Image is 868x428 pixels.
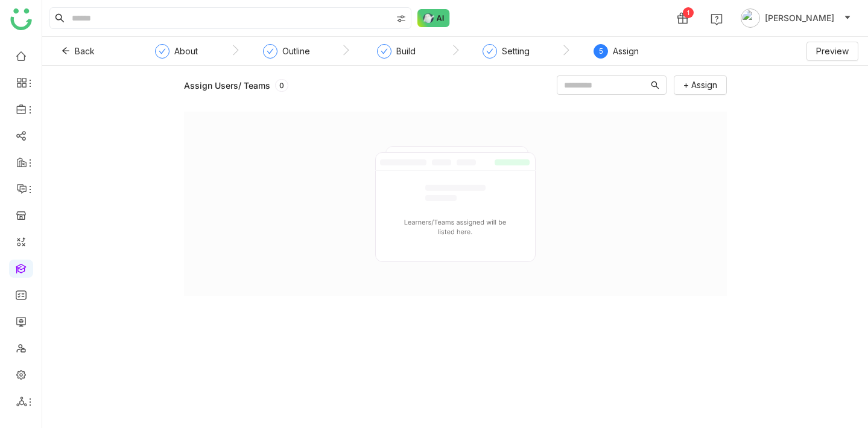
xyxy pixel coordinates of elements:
img: ask-buddy-normal.svg [417,9,450,27]
img: help.svg [711,13,723,25]
div: Assign Users/ Teams [184,79,270,92]
button: [PERSON_NAME] [738,8,854,28]
img: avatar [741,8,760,28]
div: 1 [683,7,694,18]
img: search-type.svg [396,14,406,24]
span: Back [75,45,95,58]
div: Outline [282,44,310,59]
div: Outline [263,44,310,66]
div: Setting [483,44,530,66]
div: Setting [502,44,530,59]
span: + Assign [683,78,717,92]
span: Preview [816,45,849,58]
img: No Assignee [375,146,536,262]
button: Back [52,42,104,61]
div: About [155,44,198,66]
img: logo [10,8,32,30]
span: 5 [599,46,603,56]
div: 0 [275,79,288,92]
div: Assign [613,44,639,59]
span: [PERSON_NAME] [765,11,834,25]
div: 5Assign [594,44,639,66]
div: Build [377,44,416,66]
nz-steps: ` ` ` ` ` [128,37,671,66]
button: + Assign [674,75,727,95]
div: Build [396,44,416,59]
div: About [174,44,198,59]
button: Preview [806,42,858,61]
